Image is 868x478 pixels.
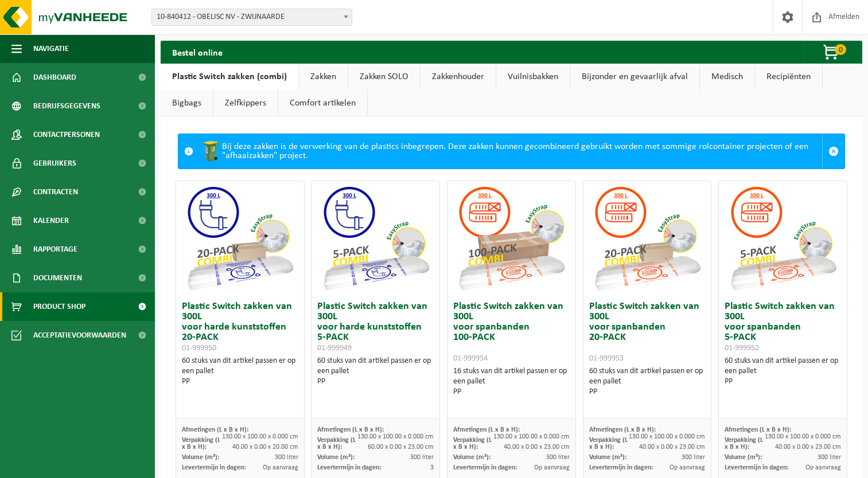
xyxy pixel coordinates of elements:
[222,433,298,440] span: 130.00 x 100.00 x 0.000 cm
[496,64,570,90] a: Vuilnisbakken
[182,464,246,471] span: Levertermijn in dagen:
[33,63,76,92] span: Dashboard
[182,437,220,450] span: Verpakking (L x B x H):
[590,181,704,296] img: 01-999953
[199,140,222,163] img: WB-0240-HPE-GN-50.png
[182,377,298,387] div: PP
[317,344,352,352] span: 01-999949
[589,354,624,363] span: 01-999953
[33,149,76,178] span: Gebruikers
[725,356,841,387] div: 60 stuks van dit artikel passen er op een pallet
[33,206,69,235] span: Kalender
[161,90,213,116] a: Bigbags
[33,235,77,264] span: Rapportage
[589,437,628,450] span: Verpakking (L x B x H):
[453,426,520,433] span: Afmetingen (L x B x H):
[453,366,570,397] div: 16 stuks van dit artikel passen er op een pallet
[182,454,219,461] span: Volume (m³):
[348,64,420,90] a: Zakken SOLO
[152,9,352,25] span: 10-840412 - OBELISC NV - ZWIJNAARDE
[818,454,841,461] span: 300 liter
[182,426,248,433] span: Afmetingen (L x B x H):
[725,454,762,461] span: Volume (m³):
[725,426,791,433] span: Afmetingen (L x B x H):
[317,426,384,433] span: Afmetingen (L x B x H):
[299,64,348,90] a: Zakken
[453,464,517,471] span: Levertermijn in dagen:
[275,454,298,461] span: 300 liter
[318,181,433,296] img: 01-999949
[589,426,656,433] span: Afmetingen (L x B x H):
[546,454,570,461] span: 300 liter
[317,356,434,387] div: 60 stuks van dit artikel passen er op een pallet
[151,9,352,26] span: 10-840412 - OBELISC NV - ZWIJNAARDE
[317,301,434,353] h3: Plastic Switch zakken van 300L voor harde kunststoffen 5-PACK
[454,181,569,296] img: 01-999954
[368,444,434,450] span: 60.00 x 0.00 x 23.00 cm
[682,454,705,461] span: 300 liter
[278,90,367,116] a: Comfort artikelen
[534,464,570,471] span: Op aanvraag
[725,437,763,450] span: Verpakking (L x B x H):
[317,454,355,461] span: Volume (m³):
[33,178,78,206] span: Contracten
[700,64,754,90] a: Medisch
[570,64,699,90] a: Bijzonder en gevaarlijk afval
[725,344,759,352] span: 01-999952
[805,464,841,471] span: Op aanvraag
[161,64,298,90] a: Plastic Switch zakken (combi)
[670,464,705,471] span: Op aanvraag
[726,181,840,296] img: 01-999952
[213,90,278,116] a: Zelfkippers
[453,301,570,363] h3: Plastic Switch zakken van 300L voor spanbanden 100-PACK
[629,433,705,440] span: 130.00 x 100.00 x 0.000 cm
[357,433,434,440] span: 130.00 x 100.00 x 0.000 cm
[765,433,841,440] span: 130.00 x 100.00 x 0.000 cm
[639,444,705,450] span: 40.00 x 0.00 x 23.00 cm
[453,454,491,461] span: Volume (m³):
[33,264,82,292] span: Documenten
[725,301,841,353] h3: Plastic Switch zakken van 300L voor spanbanden 5-PACK
[317,377,434,387] div: PP
[453,354,488,363] span: 01-999954
[33,292,85,321] span: Product Shop
[182,344,216,352] span: 01-999950
[589,366,706,397] div: 60 stuks van dit artikel passen er op een pallet
[822,134,844,169] a: Sluit melding
[182,301,298,353] h3: Plastic Switch zakken van 300L voor harde kunststoffen 20-PACK
[453,437,492,450] span: Verpakking (L x B x H):
[493,433,570,440] span: 130.00 x 100.00 x 0.000 cm
[589,464,653,471] span: Levertermijn in dagen:
[182,181,297,296] img: 01-999950
[33,321,126,350] span: Acceptatievoorwaarden
[755,64,822,90] a: Recipiënten
[775,444,841,450] span: 40.00 x 0.00 x 23.00 cm
[804,41,861,64] button: 0
[589,454,626,461] span: Volume (m³):
[199,134,822,169] div: Bij deze zakken is de verwerking van de plastics inbegrepen. Deze zakken kunnen gecombineerd gebr...
[589,301,706,363] h3: Plastic Switch zakken van 300L voor spanbanden 20-PACK
[835,44,846,55] span: 0
[504,444,570,450] span: 40.00 x 0.00 x 23.00 cm
[232,444,298,450] span: 40.00 x 0.00 x 20.00 cm
[263,464,298,471] span: Op aanvraag
[317,437,356,450] span: Verpakking (L x B x H):
[33,120,100,149] span: Contactpersonen
[33,34,69,63] span: Navigatie
[589,387,706,397] div: PP
[161,41,234,63] h2: Bestel online
[410,454,434,461] span: 300 liter
[725,377,841,387] div: PP
[725,464,788,471] span: Levertermijn in dagen:
[182,356,298,387] div: 60 stuks van dit artikel passen er op een pallet
[421,64,496,90] a: Zakkenhouder
[33,92,100,120] span: Bedrijfsgegevens
[430,464,434,471] span: 3
[317,464,381,471] span: Levertermijn in dagen:
[453,387,570,397] div: PP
